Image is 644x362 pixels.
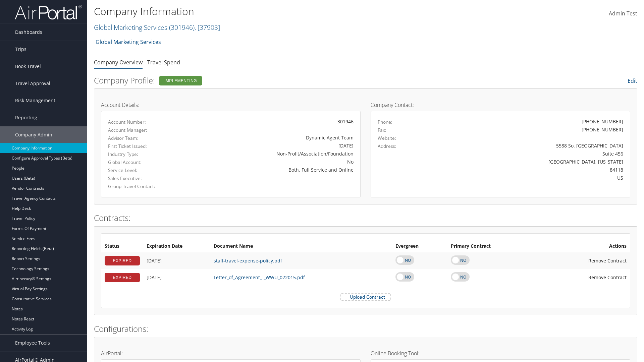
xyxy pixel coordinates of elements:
div: Add/Edit Date [147,258,207,264]
span: Remove Contract [588,257,627,264]
a: Global Marketing Services [96,35,161,49]
a: staff-travel-expense-policy.pdf [214,257,282,264]
div: 5588 So. [GEOGRAPHIC_DATA] [442,142,624,149]
div: 301946 [193,118,354,125]
label: Fax: [378,127,386,133]
span: Book Travel [15,58,41,75]
h4: AirPortal: [101,351,361,356]
span: Travel Approval [15,75,50,92]
div: EXPIRED [105,256,140,265]
label: Advisor Team: [108,135,183,141]
span: Admin Test [609,10,637,17]
div: [GEOGRAPHIC_DATA], [US_STATE] [442,158,624,165]
div: US [442,174,624,181]
a: Global Marketing Services [94,23,220,32]
span: [DATE] [147,274,162,281]
span: Trips [15,41,26,58]
div: Non-Profit/Association/Foundation [193,150,354,157]
label: Sales Executive: [108,175,183,182]
label: Service Level: [108,167,183,174]
h4: Company Contact: [371,102,630,108]
i: Remove Contract [582,271,588,284]
span: Dashboards [15,24,42,41]
a: Edit [628,77,637,84]
th: Expiration Date [143,240,210,252]
label: Phone: [378,119,392,125]
img: airportal-logo.png [15,4,82,20]
th: Evergreen [392,240,447,252]
label: Upload Contract [341,294,390,300]
span: Company Admin [15,126,52,143]
div: No [193,158,354,165]
span: , [ 37903 ] [195,23,220,32]
a: Travel Spend [147,59,180,66]
span: Risk Management [15,92,55,109]
h2: Contracts: [94,212,637,224]
div: 84118 [442,166,624,173]
h2: Company Profile: [94,75,453,86]
th: Actions [534,240,630,252]
h2: Configurations: [94,323,637,335]
label: Address: [378,143,396,149]
label: Website: [378,135,396,141]
div: [PHONE_NUMBER] [582,118,623,125]
span: Reporting [15,109,37,126]
span: Remove Contract [588,274,627,281]
div: [DATE] [193,142,354,149]
div: [PHONE_NUMBER] [582,126,623,133]
h4: Online Booking Tool: [371,351,630,356]
span: Employee Tools [15,335,50,351]
h4: Account Details: [101,102,361,108]
span: [DATE] [147,257,162,264]
th: Document Name [210,240,392,252]
a: Company Overview [94,59,143,66]
label: Account Number: [108,119,183,125]
label: Account Manager: [108,127,183,133]
a: Letter_of_Agreement_-_WWU_022015.pdf [214,274,305,281]
i: Remove Contract [582,254,588,267]
div: Implementing [159,76,202,85]
th: Primary Contract [447,240,534,252]
label: Industry Type: [108,151,183,158]
th: Status [101,240,143,252]
span: ( 301946 ) [169,23,195,32]
label: Global Account: [108,159,183,166]
label: First Ticket Issued: [108,143,183,149]
h1: Company Information [94,4,456,18]
div: Add/Edit Date [147,275,207,281]
div: Suite 456 [442,150,624,157]
div: EXPIRED [105,273,140,282]
div: Dynamic Agent Team [193,134,354,141]
div: Both, Full Service and Online [193,166,354,173]
a: Admin Test [609,3,637,24]
label: Group Travel Contact: [108,183,183,190]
